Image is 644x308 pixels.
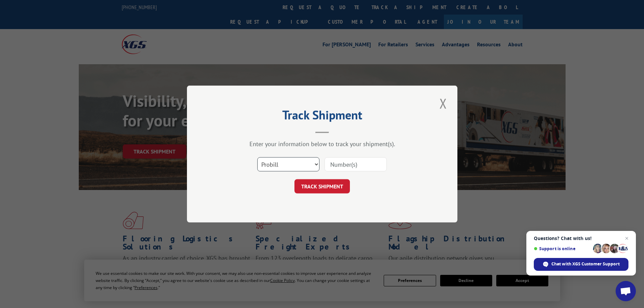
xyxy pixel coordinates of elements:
[221,140,424,148] div: Enter your information below to track your shipment(s).
[534,246,591,251] span: Support is online
[221,110,424,123] h2: Track Shipment
[551,261,620,267] span: Chat with XGS Customer Support
[294,179,350,193] button: TRACK SHIPMENT
[616,281,636,301] a: Open chat
[534,258,628,271] span: Chat with XGS Customer Support
[325,157,387,171] input: Number(s)
[437,94,449,113] button: Close modal
[534,236,628,241] span: Questions? Chat with us!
